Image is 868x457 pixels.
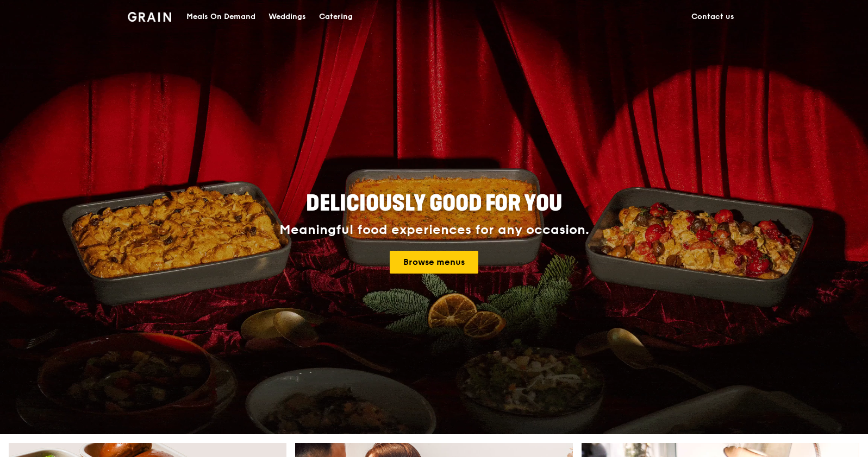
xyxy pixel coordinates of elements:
a: Contact us [685,1,741,33]
div: Meals On Demand [186,1,255,33]
div: Catering [319,1,353,33]
div: Weddings [268,1,306,33]
img: Grain [128,12,172,22]
div: Meaningful food experiences for any occasion. [239,223,630,238]
a: Weddings [262,1,313,33]
a: Catering [313,1,359,33]
span: Deliciously good for you [306,191,562,217]
a: Browse menus [390,251,478,274]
